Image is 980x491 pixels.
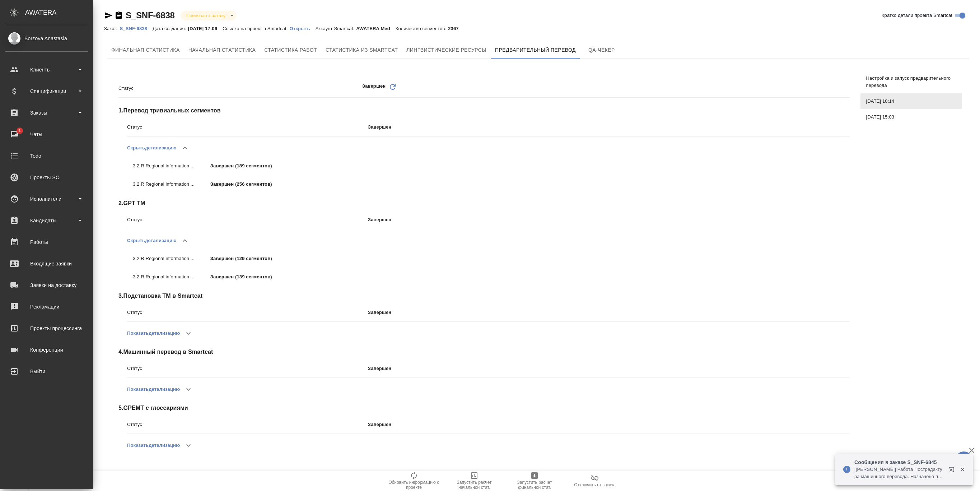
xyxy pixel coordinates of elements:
span: 4 . Машинный перевод в Smartcat [118,348,850,356]
span: QA-чекер [584,46,619,55]
span: Запустить расчет финальной стат. [509,480,560,490]
div: Привязан к заказу [181,11,236,20]
p: Статус [127,124,368,131]
span: Настройка и запуск предварительного перевода [866,75,956,89]
p: Количество сегментов: [396,26,448,31]
a: Заявки на доставку [2,276,92,294]
span: Отключить от заказа [574,482,616,487]
p: Ссылка на проект в Smartcat: [223,26,289,31]
p: Завершен [362,83,386,94]
p: Завершен [368,124,850,131]
p: Статус [127,309,368,316]
p: Статус [127,216,368,223]
a: Работы [2,233,92,251]
p: 3.2.R Regional information ... [133,255,210,262]
p: Статус [127,365,368,372]
span: Лингвистические ресурсы [406,46,486,55]
a: Выйти [2,362,92,380]
span: 1 . Перевод тривиальных сегментов [118,106,850,115]
p: Заказ: [104,26,120,31]
div: Проекты SC [5,172,88,183]
p: S_SNF-6838 [120,26,153,31]
a: Конференции [2,341,92,359]
button: Показатьдетализацию [127,437,180,454]
p: Открыть [289,26,315,31]
span: 5 . GPEMT с глоссариями [118,404,850,412]
div: Чаты [5,129,88,140]
p: 3.2.R Regional information ... [133,273,210,281]
div: Настройка и запуск предварительного перевода [860,70,962,93]
div: Заказы [5,107,88,118]
p: Завершен (189 сегментов) [210,162,288,170]
p: Дата создания: [153,26,188,31]
button: Запустить расчет финальной стат. [504,471,565,491]
p: Статус [118,85,362,92]
span: Предварительный перевод [495,46,576,55]
div: Заявки на доставку [5,280,88,291]
div: [DATE] 10:14 [860,93,962,109]
button: Обновить информацию о проекте [384,471,444,491]
div: Исполнители [5,194,88,204]
a: 1Чаты [2,125,92,143]
button: 🙏 [955,451,973,469]
p: Завершен [368,309,850,316]
span: Кратко детали проекта Smartcat [882,12,952,19]
p: Завершен [368,421,850,428]
p: Сообщения в заказе S_SNF-6845 [854,459,944,466]
span: 3 . Подстановка ТМ в Smartcat [118,292,850,300]
span: 1 [14,127,25,134]
div: Borzova Anastasia [5,34,88,42]
p: Статус [127,421,368,428]
button: Привязан к заказу [184,13,228,19]
p: Аккаунт Smartcat: [316,26,356,31]
div: Выйти [5,366,88,377]
div: Кандидаты [5,215,88,226]
span: Запустить расчет начальной стат. [448,480,500,490]
div: Проекты процессинга [5,323,88,334]
span: 2 . GPT TM [118,199,850,208]
p: 3.2.R Regional information ... [133,181,210,188]
span: Финальная статистика [111,46,180,55]
span: Обновить информацию о проекте [388,480,440,490]
div: Работы [5,237,88,247]
p: Завершен [368,365,850,372]
p: Завершен (129 сегментов) [210,255,288,262]
div: Рекламации [5,301,88,312]
button: Скрытьдетализацию [127,139,176,157]
span: Статистика работ [264,46,317,55]
button: Отключить от заказа [565,471,625,491]
div: Клиенты [5,64,88,75]
p: AWATERA Med [356,26,396,31]
span: Начальная статистика [188,46,256,55]
a: S_SNF-6838 [126,10,175,20]
a: Входящие заявки [2,255,92,273]
button: Показатьдетализацию [127,325,180,342]
a: Todo [2,147,92,165]
div: Todo [5,150,88,161]
p: [DATE] 17:06 [188,26,223,31]
span: Статистика из Smartcat [326,46,398,55]
button: Скопировать ссылку для ЯМессенджера [104,11,113,20]
button: Скрытьдетализацию [127,232,176,249]
a: S_SNF-6838 [120,25,153,31]
p: Завершен (256 сегментов) [210,181,288,188]
a: Открыть [289,25,315,31]
div: [DATE] 15:03 [860,109,962,125]
a: Проекты SC [2,168,92,186]
div: Конференции [5,344,88,355]
span: [DATE] 10:14 [866,98,956,105]
p: 3.2.R Regional information ... [133,162,210,170]
button: Закрыть [955,466,970,473]
span: [DATE] 15:03 [866,114,956,121]
button: Скопировать ссылку [115,11,123,20]
div: Спецификации [5,86,88,97]
div: AWATERA [25,5,93,20]
p: Завершен (139 сегментов) [210,273,288,281]
button: Запустить расчет начальной стат. [444,471,504,491]
p: Завершен [368,216,850,223]
div: Входящие заявки [5,258,88,269]
button: Показатьдетализацию [127,381,180,398]
a: Рекламации [2,298,92,316]
button: Открыть в новой вкладке [944,462,962,480]
p: [[PERSON_NAME]] Работа Постредактура машинного перевода. Назначено подразделение "MedLinguists" [854,466,944,480]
